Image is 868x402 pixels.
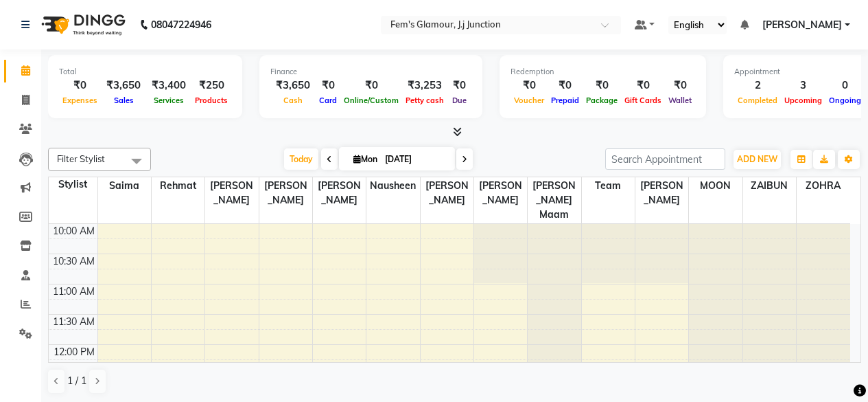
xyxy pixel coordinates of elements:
span: [PERSON_NAME] [421,177,473,209]
div: ₹3,253 [402,78,447,93]
div: ₹0 [621,78,665,93]
span: Card [316,96,340,105]
span: [PERSON_NAME] [205,177,258,209]
span: Filter Stylist [57,153,105,164]
span: Expenses [59,96,101,105]
span: ADD NEW [737,154,777,164]
div: ₹3,650 [270,78,316,93]
span: Today [284,148,318,170]
span: Services [150,96,187,105]
button: ADD NEW [734,150,781,169]
span: Team [582,177,635,194]
div: 11:00 AM [50,284,97,299]
span: MOON [689,177,742,194]
div: ₹0 [447,78,471,93]
span: Upcoming [781,96,825,105]
div: 0 [825,78,865,93]
span: Voucher [511,96,548,105]
span: Rehmat [152,177,204,194]
span: Mon [350,154,381,164]
div: ₹0 [511,78,548,93]
span: Petty cash [402,96,447,105]
input: Search Appointment [605,148,725,170]
span: Sales [110,96,137,105]
b: 08047224946 [151,5,211,44]
div: 3 [781,78,825,93]
span: [PERSON_NAME] [313,177,366,209]
div: ₹0 [548,78,583,93]
span: Due [449,96,470,105]
span: 1 / 1 [67,374,86,388]
span: Products [191,96,231,105]
input: 2025-09-01 [381,149,449,170]
span: ZAIBUN [743,177,796,194]
div: ₹3,650 [101,78,146,93]
span: Gift Cards [621,96,665,105]
div: ₹3,400 [146,78,191,93]
span: Completed [734,96,781,105]
span: Online/Custom [340,96,402,105]
div: Finance [270,66,471,78]
div: 12:00 PM [51,345,97,359]
div: Redemption [511,66,695,78]
span: [PERSON_NAME] [474,177,527,209]
span: Ongoing [825,96,865,105]
span: [PERSON_NAME] [762,18,842,32]
span: Nausheen [366,177,419,194]
div: ₹0 [59,78,101,93]
span: [PERSON_NAME] [259,177,312,209]
span: [PERSON_NAME] maam [528,177,580,223]
span: [PERSON_NAME] [635,177,688,209]
div: Total [59,66,231,78]
span: Saima [98,177,151,194]
div: 10:00 AM [50,224,97,238]
span: Cash [280,96,306,105]
div: ₹0 [665,78,695,93]
div: ₹250 [191,78,231,93]
span: Prepaid [548,96,583,105]
div: Stylist [49,177,97,192]
span: ZOHRA [797,177,850,194]
div: ₹0 [340,78,402,93]
div: ₹0 [316,78,340,93]
div: 11:30 AM [50,315,97,329]
div: 10:30 AM [50,254,97,269]
img: logo [35,5,129,44]
span: Package [583,96,621,105]
div: ₹0 [583,78,621,93]
div: 2 [734,78,781,93]
span: Wallet [665,96,695,105]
